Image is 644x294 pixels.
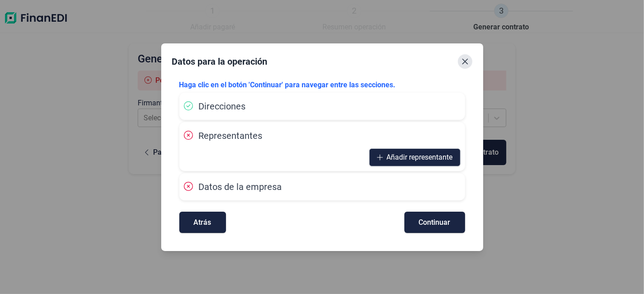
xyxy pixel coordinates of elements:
button: Añadir representante [369,148,461,166]
span: Continuar [419,219,451,226]
span: Atrás [194,219,211,226]
div: Datos para la operación [172,55,268,68]
span: Añadir representante [387,152,453,163]
button: Continuar [404,212,465,233]
button: Atrás [179,212,226,233]
span: Datos de la empresa [198,181,282,192]
p: Haga clic en el botón 'Continuar' para navegar entre las secciones. [179,80,465,90]
span: Direcciones [198,101,245,112]
button: Close [458,54,472,69]
span: Representantes [198,130,262,141]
